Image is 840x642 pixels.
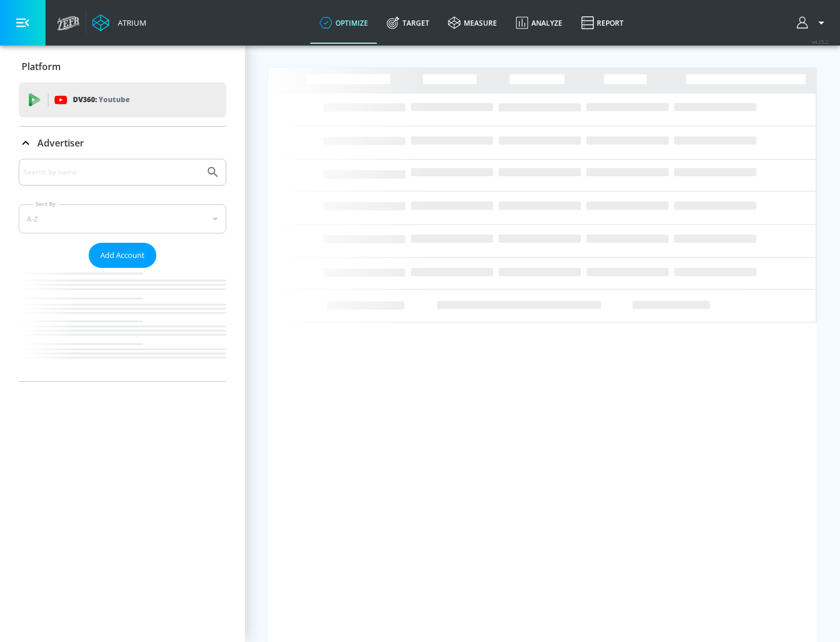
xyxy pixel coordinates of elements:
a: Target [377,2,439,44]
a: optimize [310,2,377,44]
a: Analyze [506,2,572,44]
div: Atrium [113,18,146,28]
div: Platform [19,50,226,83]
div: Advertiser [19,159,226,381]
span: v 4.25.2 [812,39,828,45]
p: Advertiser [37,137,84,149]
div: DV360: Youtube [19,82,226,117]
button: Add Account [89,243,156,268]
nav: list of Advertiser [19,268,226,381]
a: Atrium [92,14,146,32]
div: A-Z [19,204,226,233]
input: Search by name [23,165,200,180]
label: Sort By [33,200,58,208]
p: Youtube [99,93,129,106]
div: Advertiser [19,127,226,159]
p: Platform [22,60,61,73]
a: measure [439,2,506,44]
a: Report [572,2,633,44]
span: Add Account [100,249,145,262]
p: DV360: [73,93,129,106]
